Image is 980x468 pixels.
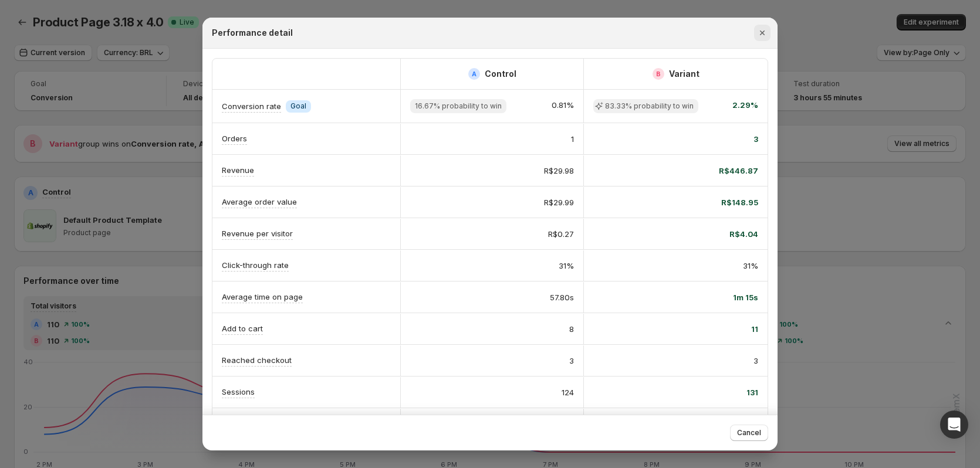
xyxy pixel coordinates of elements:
h2: A [472,70,477,77]
p: Reached checkout [222,354,292,366]
p: Average time on page [222,291,303,303]
p: Revenue [222,164,254,176]
span: 2.29% [732,99,758,113]
span: 8 [569,323,574,335]
span: R$0.27 [548,228,574,240]
span: R$29.98 [544,165,574,177]
p: Click-through rate [222,259,289,271]
span: 57.80s [550,291,574,303]
h2: Performance detail [212,27,293,39]
span: 124 [562,386,574,398]
span: 1 [571,133,574,145]
span: R$446.87 [719,165,758,177]
button: Cancel [730,425,768,441]
h2: Variant [669,68,699,80]
h2: Control [485,68,516,80]
p: Add to cart [222,323,263,334]
span: 131 [746,386,758,398]
span: 16.67% probability to win [415,101,502,111]
span: Cancel [737,428,761,438]
p: Revenue per visitor [222,228,293,239]
span: 11 [751,323,758,335]
span: 3 [569,355,574,367]
div: Open Intercom Messenger [940,411,968,439]
span: 3 [753,133,758,145]
span: 31% [743,260,758,272]
p: Sessions [222,386,255,398]
span: 1m 15s [733,291,758,303]
button: Close [754,25,771,41]
span: Goal [290,101,306,111]
p: Conversion rate [222,100,281,112]
span: R$4.04 [729,228,758,240]
span: 3 [753,355,758,367]
span: 0.81% [552,99,574,113]
p: Orders [222,133,247,144]
h2: B [656,70,661,77]
span: R$29.99 [544,196,574,208]
span: R$148.95 [721,196,758,208]
span: 83.33% probability to win [605,101,694,111]
span: 31% [559,260,574,272]
p: Average order value [222,196,297,208]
